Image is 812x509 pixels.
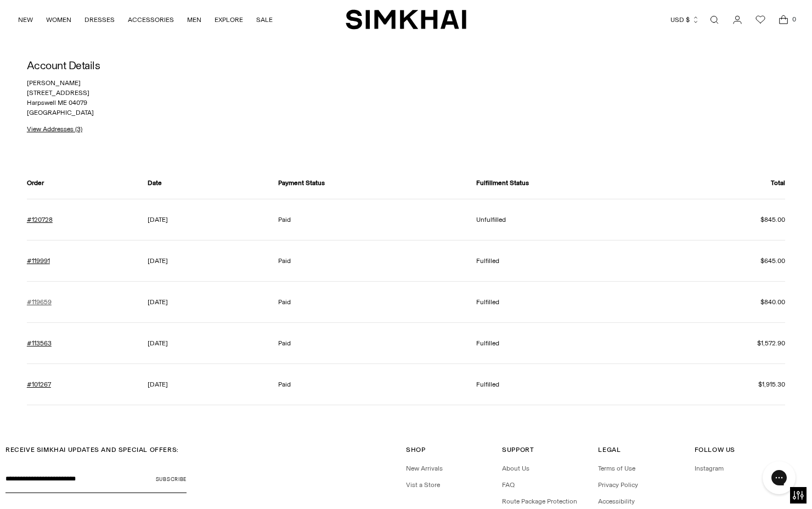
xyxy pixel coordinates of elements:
[789,14,799,24] span: 0
[27,124,82,134] a: View Addresses (3)
[27,379,51,389] a: Order number #101267
[148,257,168,265] time: [DATE]
[263,240,461,281] td: Paid
[406,446,425,454] span: Shop
[502,481,515,489] a: FAQ
[263,363,461,405] td: Paid
[598,481,638,489] a: Privacy Policy
[148,381,168,388] time: [DATE]
[598,497,635,505] a: Accessibility
[346,9,466,30] a: SIMKHAI
[406,465,443,472] a: New Arrivals
[502,446,534,454] span: Support
[461,363,674,405] td: Fulfilled
[502,465,529,472] a: About Us
[132,178,263,199] th: Date
[726,9,748,31] a: Go to the account page
[461,178,674,199] th: Fulfillment Status
[46,8,71,32] a: WOMEN
[406,481,440,489] a: Vist a Store
[27,338,52,348] a: Order number #113563
[215,8,243,32] a: EXPLORE
[695,446,735,454] span: Follow Us
[598,446,621,454] span: Legal
[670,8,700,32] button: USD $
[757,457,801,498] iframe: Gorgias live chat messenger
[148,298,168,306] time: [DATE]
[674,178,785,199] th: Total
[263,199,461,240] td: Paid
[674,199,785,240] td: $845.00
[27,256,50,266] a: Order number #119991
[84,8,115,32] a: DRESSES
[598,465,635,472] a: Terms of Use
[674,322,785,363] td: $1,572.90
[461,199,674,240] td: Unfulfilled
[5,446,179,454] span: RECEIVE SIMKHAI UPDATES AND SPECIAL OFFERS:
[695,465,724,472] a: Instagram
[461,240,674,281] td: Fulfilled
[27,78,785,118] p: [PERSON_NAME] [STREET_ADDRESS] Harpswell ME 04079 [GEOGRAPHIC_DATA]
[27,59,785,71] h2: Account Details
[256,8,273,32] a: SALE
[461,322,674,363] td: Fulfilled
[772,9,794,31] a: Open cart modal
[263,178,461,199] th: Payment Status
[674,363,785,405] td: $1,915.30
[18,8,33,32] a: NEW
[674,281,785,322] td: $840.00
[502,497,577,505] a: Route Package Protection
[703,9,725,31] a: Open search modal
[263,322,461,363] td: Paid
[461,281,674,322] td: Fulfilled
[148,339,168,347] time: [DATE]
[128,8,174,32] a: ACCESSORIES
[27,178,132,199] th: Order
[27,297,52,307] a: Order number #119659
[148,216,168,223] time: [DATE]
[156,466,187,493] button: Subscribe
[187,8,201,32] a: MEN
[674,240,785,281] td: $645.00
[27,215,53,225] a: Order number #120728
[263,281,461,322] td: Paid
[749,9,771,31] a: Wishlist
[9,467,110,500] iframe: Sign Up via Text for Offers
